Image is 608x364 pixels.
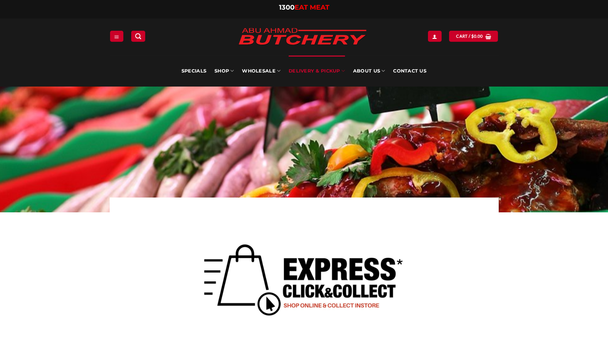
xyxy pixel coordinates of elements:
a: Contact Us [393,55,426,87]
span: Cart / [456,33,483,40]
a: Wholesale [242,55,280,87]
a: View cart [449,31,498,41]
img: Abu Ahmad Butchery [232,23,373,51]
a: SHOP [215,55,234,87]
a: Specials [182,55,206,87]
img: Click and Collect [193,223,415,331]
span: $ [471,33,474,40]
a: 1300EAT MEAT [279,3,329,11]
a: About Us [353,55,385,87]
a: Search [131,31,145,41]
span: 1300 [279,3,295,11]
bdi: 0.00 [471,34,483,38]
a: Menu [110,31,123,41]
a: Login [428,31,441,41]
a: Delivery & Pickup [289,55,345,87]
span: EAT MEAT [295,3,329,11]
